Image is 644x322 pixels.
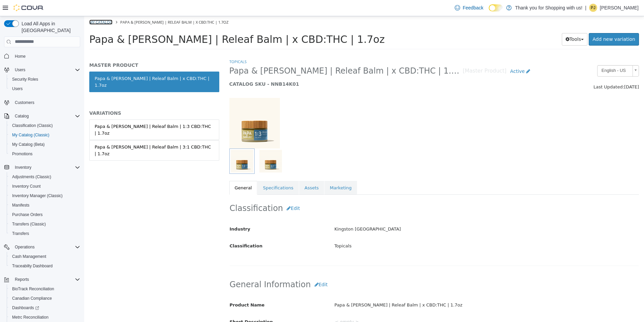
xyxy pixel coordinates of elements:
[145,65,450,71] h5: CATALOG SKU - NNB14K01
[9,313,51,321] a: Metrc Reconciliation
[12,275,80,284] span: Reports
[7,182,83,191] button: Inventory Count
[1,111,83,121] button: Catalog
[9,173,80,181] span: Adjustments (Classic)
[9,85,80,93] span: Users
[9,211,80,219] span: Purchase Orders
[9,252,80,261] span: Cash Management
[7,121,83,130] button: Classification (Classic)
[585,4,586,12] p: |
[12,212,43,217] span: Purchase Orders
[1,242,83,252] button: Operations
[7,219,83,229] button: Transfers (Classic)
[9,182,80,190] span: Inventory Count
[15,244,35,250] span: Operations
[245,283,559,295] div: Papa & [PERSON_NAME] | Releaf Balm | x CBD:THC | 1.7oz
[9,75,41,83] a: Security Roles
[513,49,555,60] a: English - US
[10,128,130,141] div: Papa & [PERSON_NAME] | Releaf Balm | 3:1 CBD:THC | 1.7oz
[1,98,83,107] button: Customers
[7,130,83,140] button: My Catalog (Classic)
[1,163,83,172] button: Inventory
[146,186,555,198] h2: Classification
[9,201,80,209] span: Manifests
[12,142,45,147] span: My Catalog (Beta)
[12,112,80,120] span: Catalog
[9,294,80,302] span: Canadian Compliance
[19,20,80,34] span: Load All Apps in [GEOGRAPHIC_DATA]
[9,192,80,200] span: Inventory Manager (Classic)
[9,192,65,200] a: Inventory Manager (Classic)
[12,77,38,82] span: Security Roles
[13,4,44,11] img: Cova
[15,100,34,105] span: Customers
[245,224,559,236] div: Topicals
[12,286,54,292] span: BioTrack Reconciliation
[12,52,80,60] span: Home
[9,262,80,270] span: Traceabilty Dashboard
[12,86,23,91] span: Users
[9,304,80,312] span: Dashboards
[9,230,80,238] span: Transfers
[12,193,63,198] span: Inventory Manager (Classic)
[12,52,28,60] a: Home
[7,252,83,261] button: Cash Management
[12,99,37,107] a: Customers
[15,113,29,119] span: Catalog
[513,49,546,60] span: English - US
[215,165,240,179] a: Assets
[12,66,80,74] span: Users
[12,231,29,236] span: Transfers
[7,75,83,84] button: Security Roles
[9,220,80,228] span: Transfers (Classic)
[12,296,52,301] span: Canadian Compliance
[7,303,83,313] a: Dashboards
[9,150,35,158] a: Promotions
[9,131,80,139] span: My Catalog (Classic)
[9,211,45,219] a: Purchase Orders
[36,3,144,8] span: Papa & [PERSON_NAME] | Releaf Balm | x CBD:THC | 1.7oz
[9,131,52,139] a: My Catalog (Classic)
[7,191,83,200] button: Inventory Manager (Classic)
[515,4,582,12] p: Thank you for Shopping with us!
[146,227,179,232] span: Classification
[12,184,41,189] span: Inventory Count
[5,17,300,29] span: Papa & [PERSON_NAME] | Releaf Balm | x CBD:THC | 1.7oz
[7,149,83,159] button: Promotions
[145,50,379,60] span: Papa & [PERSON_NAME] | Releaf Balm | x CBD:THC | 1.7oz
[12,203,29,208] span: Manifests
[173,165,215,179] a: Specifications
[5,55,135,76] a: Papa & [PERSON_NAME] | Releaf Balm | x CBD:THC | 1.7oz
[9,230,32,238] a: Transfers
[145,165,173,179] a: General
[9,201,32,209] a: Manifests
[9,313,80,321] span: Metrc Reconciliation
[463,4,483,11] span: Feedback
[199,186,219,198] button: Edit
[12,243,80,251] span: Operations
[9,122,56,130] a: Classification (Classic)
[7,294,83,303] button: Canadian Compliance
[9,220,49,228] a: Transfers (Classic)
[10,107,130,120] div: Papa & [PERSON_NAME] | Releaf Balm | 1:3 CBD:THC | 1.7oz
[9,140,80,149] span: My Catalog (Beta)
[1,275,83,284] button: Reports
[12,254,46,259] span: Cash Management
[9,262,55,270] a: Traceabilty Dashboard
[5,46,135,52] h5: MASTER PRODUCT
[489,4,503,11] input: Dark Mode
[145,43,162,48] a: Topicals
[379,52,422,58] small: [Master Product]
[245,207,559,219] div: Kingston [GEOGRAPHIC_DATA]
[240,165,273,179] a: Marketing
[15,165,31,170] span: Inventory
[9,85,25,93] a: Users
[12,275,32,284] button: Reports
[12,263,53,269] span: Traceabilty Dashboard
[589,4,597,12] div: Pushyan Jhaveri
[7,210,83,219] button: Purchase Orders
[7,140,83,149] button: My Catalog (Beta)
[9,150,80,158] span: Promotions
[146,210,166,215] span: Industry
